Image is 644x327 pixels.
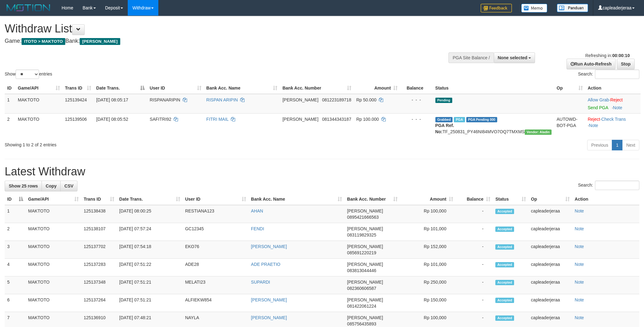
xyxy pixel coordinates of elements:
label: Show entries [5,70,52,79]
span: Vendor URL: https://payment4.1velocity.biz [525,129,552,135]
td: ALFIEKW854 [183,294,249,312]
th: Bank Acc. Number: activate to sort column ascending [344,193,400,205]
h1: Withdraw List [5,22,423,35]
th: Op: activate to sort column ascending [528,193,572,205]
a: FITRI MAIL [206,117,229,122]
span: Refreshing in: [585,53,630,58]
span: Copy 081223189718 to clipboard [322,97,351,102]
a: Copy [42,181,61,191]
img: MOTION_logo.png [5,3,52,12]
a: Allow Grab [588,97,609,102]
a: Note [575,315,584,320]
a: Show 25 rows [5,181,42,191]
td: ADE28 [183,259,249,276]
a: Next [622,140,639,150]
td: MAKTOTO [26,294,81,312]
th: Date Trans.: activate to sort column descending [94,82,147,94]
td: MAKTOTO [26,205,81,223]
th: Date Trans.: activate to sort column ascending [117,193,183,205]
a: Note [575,297,584,302]
a: Stop [617,59,635,69]
span: ITOTO > MAKTOTO [22,38,65,45]
a: Reject [610,97,623,102]
td: Rp 250,000 [400,276,456,294]
td: EKO76 [183,241,249,259]
td: Rp 152,000 [400,241,456,259]
th: User ID: activate to sort column ascending [183,193,249,205]
td: MAKTOTO [26,223,81,241]
a: [PERSON_NAME] [251,244,287,249]
strong: 00:00:10 [612,53,630,58]
a: AHAN [251,208,263,213]
a: FENDI [251,226,264,231]
span: Copy 085691220219 to clipboard [347,250,376,255]
span: [DATE] 08:05:52 [96,117,128,122]
td: Rp 150,000 [400,294,456,312]
td: Rp 100,000 [400,205,456,223]
td: 5 [5,276,26,294]
td: 125137264 [81,294,117,312]
td: capleaderjeraa [528,259,572,276]
a: CSV [60,181,77,191]
img: Button%20Memo.svg [521,4,547,12]
span: 125139424 [65,97,87,102]
a: Note [575,226,584,231]
td: - [456,241,493,259]
td: 4 [5,259,26,276]
td: MAKTOTO [26,276,81,294]
span: None selected [498,55,528,60]
td: MAKTOTO [26,241,81,259]
button: None selected [494,52,535,63]
a: Check Trans [601,117,626,122]
td: 125137283 [81,259,117,276]
b: PGA Ref. No: [435,123,454,134]
span: 125139506 [65,117,87,122]
th: User ID: activate to sort column ascending [147,82,204,94]
span: [PERSON_NAME] [347,208,383,213]
span: Accepted [495,298,514,303]
a: SUPARDI [251,280,270,285]
td: Rp 101,000 [400,259,456,276]
th: Amount: activate to sort column ascending [400,193,456,205]
a: [PERSON_NAME] [251,315,287,320]
th: Bank Acc. Number: activate to sort column ascending [280,82,354,94]
th: Game/API: activate to sort column ascending [15,82,62,94]
td: [DATE] 07:54:18 [117,241,183,259]
span: Copy 083813044446 to clipboard [347,268,376,273]
td: Rp 101,000 [400,223,456,241]
img: Feedback.jpg [481,4,512,12]
span: Accepted [495,244,514,250]
span: [PERSON_NAME] [347,262,383,267]
th: ID [5,82,15,94]
span: Rp 100.000 [356,117,379,122]
label: Search: [578,70,639,79]
td: 125138438 [81,205,117,223]
a: Note [589,123,598,128]
a: 1 [612,140,622,150]
span: Rp 50.000 [356,97,377,102]
span: [PERSON_NAME] [347,315,383,320]
span: Accepted [495,209,514,214]
td: RESTIANA123 [183,205,249,223]
td: MELATI23 [183,276,249,294]
a: Note [575,244,584,249]
th: Bank Acc. Name: activate to sort column ascending [204,82,280,94]
span: [PERSON_NAME] [282,117,318,122]
td: - [456,223,493,241]
span: [PERSON_NAME] [80,38,120,45]
span: Pending [435,98,452,103]
a: Reject [588,117,600,122]
th: Op: activate to sort column ascending [554,82,585,94]
a: Note [575,208,584,213]
td: 3 [5,241,26,259]
th: Status [433,82,554,94]
span: Copy 085756435893 to clipboard [347,321,376,326]
span: [PERSON_NAME] [347,280,383,285]
td: 1 [5,94,15,114]
td: MAKTOTO [15,113,62,137]
th: Bank Acc. Name: activate to sort column ascending [249,193,345,205]
span: SAFITRI92 [150,117,171,122]
td: [DATE] 08:00:25 [117,205,183,223]
td: capleaderjeraa [528,241,572,259]
span: [PERSON_NAME] [347,226,383,231]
